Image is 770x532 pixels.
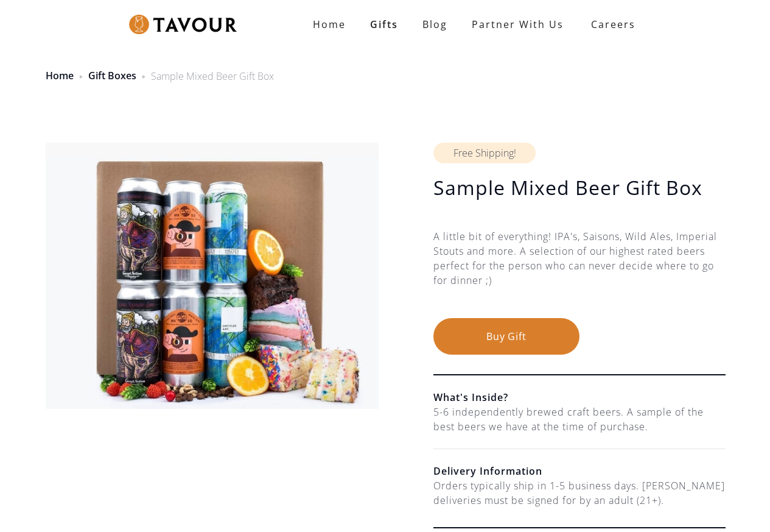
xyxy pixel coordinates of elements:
div: 5-6 independently brewed craft beers. A sample of the best beers we have at the time of purchase. [433,405,726,434]
a: Home [46,69,74,82]
a: Gifts [358,12,410,37]
div: A little bit of everything! IPA's, Saisons, Wild Ales, Imperial Stouts and more. A selection of o... [433,229,726,318]
strong: Careers [591,12,635,37]
h1: Sample Mixed Beer Gift Box [433,176,726,200]
div: Free Shipping! [433,143,536,163]
h6: What's Inside? [433,390,726,405]
a: Gift Boxes [88,69,136,82]
div: Orders typically ship in 1-5 business days. [PERSON_NAME] deliveries must be signed for by an adu... [433,478,726,508]
a: Careers [576,7,645,41]
h6: Delivery Information [433,464,726,478]
a: Blog [410,12,460,37]
div: Sample Mixed Beer Gift Box [151,69,274,83]
button: Buy Gift [433,318,579,355]
a: partner with us [460,12,576,37]
strong: Home [313,18,346,31]
a: Home [301,12,358,37]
